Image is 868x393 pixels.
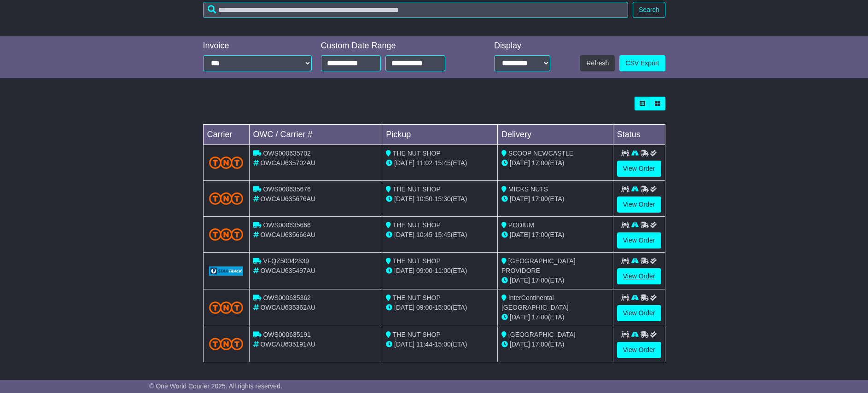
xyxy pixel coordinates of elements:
div: (ETA) [501,230,609,240]
span: © One World Courier 2025. All rights reserved. [149,382,282,390]
span: OWCAU635497AU [260,267,315,274]
span: 11:00 [435,267,451,274]
span: 09:00 [416,304,432,311]
span: 17:00 [532,231,548,238]
span: [DATE] [394,304,414,311]
span: [GEOGRAPHIC_DATA] PROVIDORE [501,257,576,274]
a: View Order [617,305,661,321]
span: [DATE] [510,277,530,284]
div: Invoice [203,41,312,51]
span: OWS000635676 [263,185,311,193]
td: Delivery [497,125,613,145]
span: SCOOP NEWCASTLE [508,150,573,157]
span: OWS000635191 [263,331,311,338]
span: 10:50 [416,195,432,202]
img: TNT_Domestic.png [209,156,244,169]
span: [DATE] [394,159,414,167]
span: [DATE] [510,341,530,348]
div: - (ETA) [386,194,494,204]
div: (ETA) [501,340,609,349]
span: THE NUT SHOP [393,257,441,265]
div: - (ETA) [386,266,494,276]
a: View Order [617,268,661,284]
span: 17:00 [532,313,548,321]
span: OWCAU635702AU [260,159,315,167]
span: [DATE] [394,195,414,202]
span: OWCAU635676AU [260,195,315,202]
span: OWS000635666 [263,221,311,229]
span: 11:44 [416,341,432,348]
span: 15:00 [435,341,451,348]
img: TNT_Domestic.png [209,192,244,205]
span: 15:45 [435,159,451,167]
span: [DATE] [394,231,414,238]
span: OWS000635362 [263,294,311,301]
a: View Order [617,232,661,249]
div: (ETA) [501,276,609,285]
div: (ETA) [501,158,609,168]
span: [DATE] [510,231,530,238]
td: Status [613,125,665,145]
span: 11:02 [416,159,432,167]
a: CSV Export [619,55,665,71]
div: Display [494,41,550,51]
span: OWCAU635362AU [260,304,315,311]
span: MICKS NUTS [508,185,548,193]
div: - (ETA) [386,158,494,168]
span: 17:00 [532,341,548,348]
a: View Order [617,342,661,358]
span: THE NUT SHOP [393,150,441,157]
span: OWCAU635666AU [260,231,315,238]
span: THE NUT SHOP [393,221,441,229]
span: [DATE] [510,159,530,167]
span: OWS000635702 [263,150,311,157]
img: TNT_Domestic.png [209,228,244,241]
div: - (ETA) [386,340,494,349]
button: Refresh [580,55,615,71]
span: OWCAU635191AU [260,341,315,348]
div: - (ETA) [386,303,494,312]
a: View Order [617,196,661,213]
span: [DATE] [394,267,414,274]
span: 17:00 [532,159,548,167]
span: 17:00 [532,195,548,202]
span: [DATE] [510,195,530,202]
td: OWC / Carrier # [249,125,382,145]
img: TNT_Domestic.png [209,301,244,314]
span: 17:00 [532,277,548,284]
span: 10:45 [416,231,432,238]
span: PODIUM [508,221,534,229]
img: GetCarrierServiceLogo [209,266,244,276]
td: Carrier [203,125,249,145]
span: 15:45 [435,231,451,238]
span: 15:30 [435,195,451,202]
span: [DATE] [394,341,414,348]
td: Pickup [382,125,498,145]
span: 15:00 [435,304,451,311]
span: VFQZ50042839 [263,257,309,265]
div: - (ETA) [386,230,494,240]
div: (ETA) [501,312,609,322]
div: (ETA) [501,194,609,204]
div: Custom Date Range [321,41,469,51]
span: THE NUT SHOP [393,331,441,338]
span: [DATE] [510,313,530,321]
button: Search [633,2,665,18]
span: 09:00 [416,267,432,274]
span: THE NUT SHOP [393,185,441,193]
span: InterContinental [GEOGRAPHIC_DATA] [501,294,569,311]
span: THE NUT SHOP [393,294,441,301]
img: TNT_Domestic.png [209,338,244,350]
a: View Order [617,161,661,177]
span: [GEOGRAPHIC_DATA] [508,331,576,338]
